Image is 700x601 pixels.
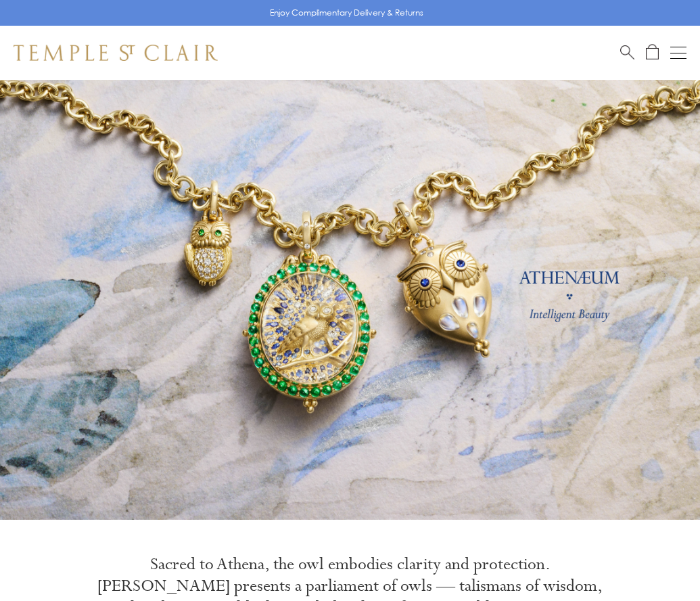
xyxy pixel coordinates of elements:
button: Open navigation [670,45,686,61]
a: Search [620,44,634,61]
img: Temple St. Clair [14,45,218,61]
p: Enjoy Complimentary Delivery & Returns [270,6,423,20]
a: Open Shopping Bag [646,44,659,61]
